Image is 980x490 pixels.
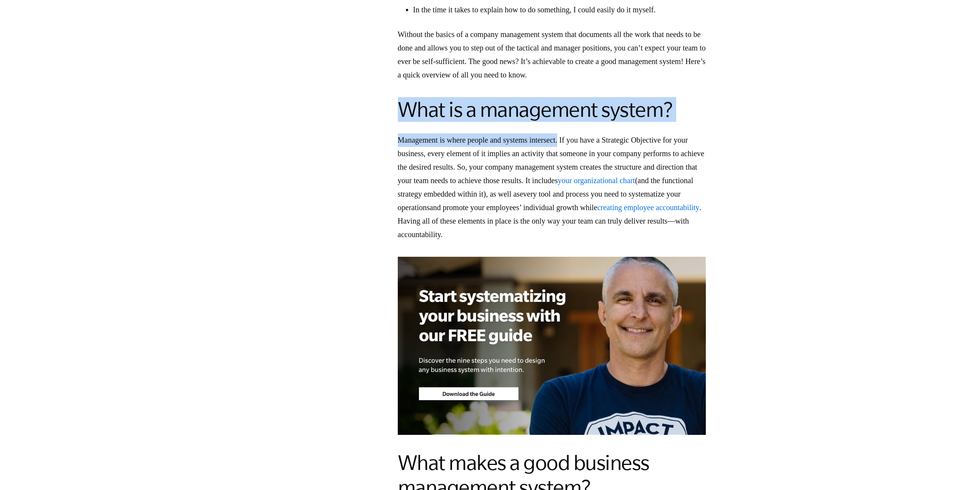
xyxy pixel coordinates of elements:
p: Management is where people and systems intersect. If you have a Strategic Objective for your busi... [398,133,706,241]
span: every tool and process you need to systematize your operations [398,190,681,212]
a: your organizational chart [558,176,635,185]
iframe: Chat Widget [941,453,980,490]
p: Without the basics of a company management system that documents all the work that needs to be do... [398,28,706,82]
a: creating employee accountability [597,203,699,212]
img: e-myth-business-coaching-develop-business-systems [398,257,706,434]
h2: What is a management system? [398,97,706,122]
li: In the time it takes to explain how to do something, I could easily do it myself. [413,4,706,15]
